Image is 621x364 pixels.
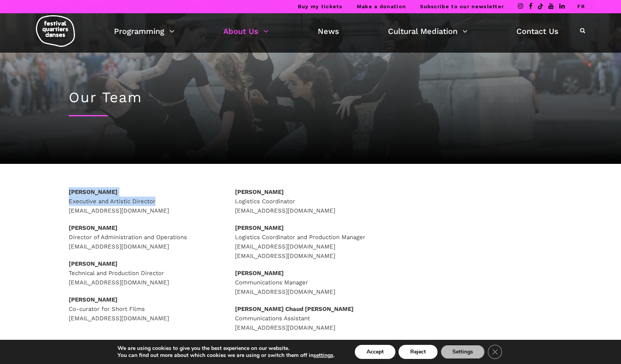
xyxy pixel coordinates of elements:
strong: [PERSON_NAME] [69,296,117,303]
button: settings [313,352,333,359]
strong: [PERSON_NAME] [235,188,284,195]
strong: [PERSON_NAME] [235,270,284,277]
a: FR [577,4,585,9]
p: We are using cookies to give you the best experience on our website. [117,345,335,352]
button: Settings [441,345,485,359]
img: logo-fqd-med [36,15,75,47]
a: News [318,25,339,38]
a: About Us [223,25,269,38]
p: Co-curator for Short Films [EMAIL_ADDRESS][DOMAIN_NAME] [69,295,220,323]
a: Buy my tickets [298,4,343,9]
p: Technical and Production Director [EMAIL_ADDRESS][DOMAIN_NAME] [69,259,220,287]
p: Communications Assistant [EMAIL_ADDRESS][DOMAIN_NAME] [235,304,386,332]
a: Contact Us [516,25,559,38]
p: Logistics Coordinator [EMAIL_ADDRESS][DOMAIN_NAME] [235,187,386,215]
a: Make a donation [357,4,406,9]
p: Executive and Artistic Director [EMAIL_ADDRESS][DOMAIN_NAME] [69,187,220,215]
a: Programming [114,25,174,38]
a: Cultural Mediation [388,25,468,38]
a: Subscribe to our newsletter [420,4,504,9]
strong: [PERSON_NAME] Chaud [PERSON_NAME] [235,305,354,313]
button: Close GDPR Cookie Banner [488,345,502,359]
button: Reject [399,345,438,359]
p: Director of Administration and Operations [EMAIL_ADDRESS][DOMAIN_NAME] [69,223,220,251]
strong: [PERSON_NAME] [69,224,117,231]
strong: [PERSON_NAME] [235,224,284,231]
strong: [PERSON_NAME] [69,188,117,195]
h1: Our Team [69,89,553,106]
p: Communications Manager [EMAIL_ADDRESS][DOMAIN_NAME] [235,268,386,297]
p: Logistics Coordinator and Production Manager [EMAIL_ADDRESS][DOMAIN_NAME] [EMAIL_ADDRESS][DOMAIN_... [235,223,386,261]
strong: [PERSON_NAME] [69,260,117,267]
p: You can find out more about which cookies we are using or switch them off in . [117,352,335,359]
button: Accept [355,345,395,359]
